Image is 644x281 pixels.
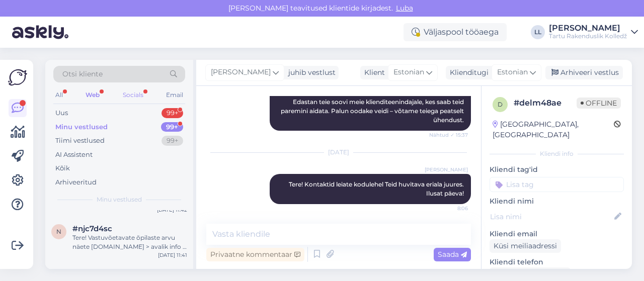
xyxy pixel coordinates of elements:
[490,257,624,267] p: Kliendi telefon
[157,206,187,214] div: [DATE] 11:42
[514,97,577,109] div: # delm48ae
[549,32,627,40] div: Tartu Rakenduslik Kolledž
[206,148,471,157] div: [DATE]
[55,122,108,132] div: Minu vestlused
[490,267,571,281] div: Küsi telefoninumbrit
[531,25,545,39] div: LL
[360,67,385,78] div: Klient
[438,250,467,259] span: Saada
[549,24,627,32] div: [PERSON_NAME]
[281,80,465,124] span: Tere! Edastan teie soovi meie klienditeenindajale, kes saab teid paremini aidata. Palun oodake ve...
[490,149,624,158] div: Kliendi info
[490,164,624,175] p: Kliendi tag'id
[8,68,27,87] img: Askly Logo
[53,88,65,102] div: All
[211,67,271,78] span: [PERSON_NAME]
[55,163,70,173] div: Kõik
[162,136,183,146] div: 99+
[497,67,528,78] span: Estonian
[490,177,624,192] input: Lisa tag
[446,67,489,78] div: Klienditugi
[62,69,103,79] span: Otsi kliente
[84,88,102,102] div: Web
[490,229,624,239] p: Kliendi email
[162,108,183,118] div: 99+
[549,24,638,40] a: [PERSON_NAME]Tartu Rakenduslik Kolledž
[161,122,183,132] div: 99+
[55,150,93,160] div: AI Assistent
[404,23,507,41] div: Väljaspool tööaega
[429,131,468,139] span: Nähtud ✓ 15:37
[490,196,624,207] p: Kliendi nimi
[430,205,468,212] span: 8:06
[393,67,424,78] span: Estonian
[493,119,614,140] div: [GEOGRAPHIC_DATA], [GEOGRAPHIC_DATA]
[545,66,623,79] div: Arhiveeri vestlus
[393,4,416,13] span: Luba
[490,211,612,222] input: Lisa nimi
[284,67,336,78] div: juhib vestlust
[55,108,68,118] div: Uus
[72,224,112,233] span: #njc7d4sc
[56,228,61,235] span: n
[425,166,468,173] span: [PERSON_NAME]
[577,98,621,109] span: Offline
[490,239,561,253] div: Küsi meiliaadressi
[55,136,105,146] div: Tiimi vestlused
[206,248,304,261] div: Privaatne kommentaar
[55,177,97,188] div: Arhiveeritud
[498,101,503,108] span: d
[158,251,187,259] div: [DATE] 11:41
[164,88,185,102] div: Email
[72,233,187,251] div: Tere! Vastuvõetavate õpilaste arvu näete [DOMAIN_NAME] > avalik info > laekunud avaldused > Tartu...
[289,180,465,197] span: Tere! Kontaktid leiate kodulehel Teid huvitava eriala juures. Ilusat päeva!
[121,88,145,102] div: Socials
[97,195,142,204] span: Minu vestlused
